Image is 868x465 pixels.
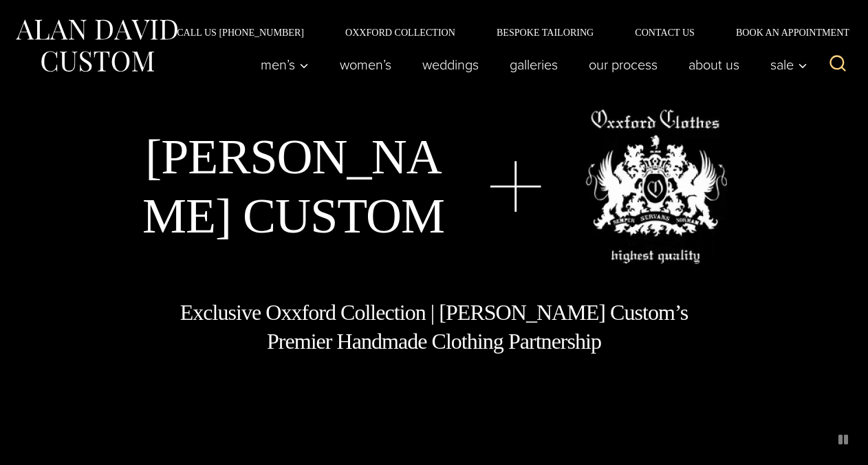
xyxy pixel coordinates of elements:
a: weddings [407,51,495,78]
a: About Us [673,51,755,78]
a: Contact Us [614,28,715,37]
a: Our Process [574,51,673,78]
h1: Exclusive Oxxford Collection | [PERSON_NAME] Custom’s Premier Handmade Clothing Partnership [179,299,689,356]
a: Women’s [325,51,407,78]
a: Galleries [495,51,574,78]
img: Alan David Custom [14,15,179,76]
nav: Primary Navigation [246,51,815,78]
button: View Search Form [821,48,854,81]
nav: Secondary Navigation [156,28,854,37]
a: Call Us [PHONE_NUMBER] [156,28,325,37]
img: oxxford clothes, highest quality [585,109,727,264]
h1: [PERSON_NAME] Custom [142,127,446,246]
span: Men’s [261,58,309,72]
a: Oxxford Collection [325,28,476,37]
a: Book an Appointment [715,28,854,37]
a: Bespoke Tailoring [476,28,614,37]
span: Sale [770,58,807,72]
button: Pause [832,429,854,451]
